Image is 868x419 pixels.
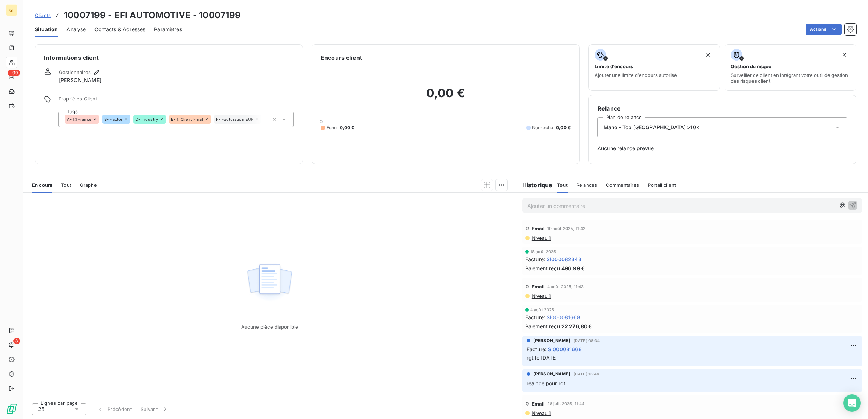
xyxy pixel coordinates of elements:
[527,354,558,361] span: rgt le [DATE]
[595,63,633,69] span: Limite d’encours
[6,4,17,16] div: GI
[530,308,555,312] span: 4 août 2025
[597,145,847,152] span: Aucune relance prévue
[597,104,847,113] h6: Relance
[516,181,553,189] h6: Historique
[604,124,699,131] span: Mano - Top [GEOGRAPHIC_DATA] >10k
[135,117,158,122] span: D- Industry
[561,264,585,272] span: 496,99 €
[94,26,145,33] span: Contacts & Adresses
[263,116,269,123] input: Ajouter une valeur
[92,402,136,417] button: Précédent
[58,96,294,106] span: Propriétés Client
[64,9,241,22] h3: 10007199 - EFI AUTOMOTIVE - 10007199
[806,24,842,35] button: Actions
[66,26,86,33] span: Analyse
[61,182,71,188] span: Tout
[171,117,203,122] span: E- 1. Client Final
[547,255,581,263] span: SI000082343
[44,53,294,62] h6: Informations client
[606,182,639,188] span: Commentaires
[8,70,20,76] span: +99
[340,124,354,131] span: 0,00 €
[731,63,771,69] span: Gestion du risque
[154,26,182,33] span: Paramètres
[588,44,720,91] button: Limite d’encoursAjouter une limite d’encours autorisé
[59,77,101,84] span: [PERSON_NAME]
[136,402,173,417] button: Suivant
[595,72,677,78] span: Ajouter une limite d’encours autorisé
[527,380,565,386] span: realnce pour rgt
[725,44,856,91] button: Gestion du risqueSurveiller ce client en intégrant votre outil de gestion des risques client.
[321,86,571,108] h2: 0,00 €
[321,53,362,62] h6: Encours client
[13,338,20,344] span: 8
[843,394,861,412] div: Open Intercom Messenger
[80,182,97,188] span: Graphe
[525,255,545,263] span: Facture :
[32,182,52,188] span: En cours
[547,226,586,231] span: 19 août 2025, 11:42
[527,345,547,353] span: Facture :
[573,338,600,343] span: [DATE] 08:34
[648,182,676,188] span: Portail client
[241,324,298,330] span: Aucune pièce disponible
[547,284,584,289] span: 4 août 2025, 11:43
[532,124,553,131] span: Non-échu
[320,119,323,124] span: 0
[216,117,254,122] span: F- Facturation EUR
[547,313,580,321] span: SI000081668
[573,372,599,376] span: [DATE] 16:44
[104,117,122,122] span: B- Factor
[557,182,568,188] span: Tout
[731,72,850,84] span: Surveiller ce client en intégrant votre outil de gestion des risques client.
[246,260,293,305] img: Empty state
[525,313,545,321] span: Facture :
[532,284,545,289] span: Email
[561,323,592,330] span: 22 276,80 €
[35,12,51,18] span: Clients
[59,69,91,75] span: Gestionnaires
[525,264,560,272] span: Paiement reçu
[530,250,556,254] span: 18 août 2025
[533,371,571,377] span: [PERSON_NAME]
[547,402,585,406] span: 28 juil. 2025, 11:44
[326,124,337,131] span: Échu
[532,401,545,407] span: Email
[531,293,551,299] span: Niveau 1
[533,337,571,344] span: [PERSON_NAME]
[67,117,91,122] span: A- 1.1 France
[38,406,44,413] span: 25
[531,235,551,241] span: Niveau 1
[548,345,582,353] span: SI000081668
[35,12,51,19] a: Clients
[6,403,17,415] img: Logo LeanPay
[576,182,597,188] span: Relances
[35,26,58,33] span: Situation
[532,226,545,231] span: Email
[531,410,551,416] span: Niveau 1
[525,323,560,330] span: Paiement reçu
[556,124,571,131] span: 0,00 €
